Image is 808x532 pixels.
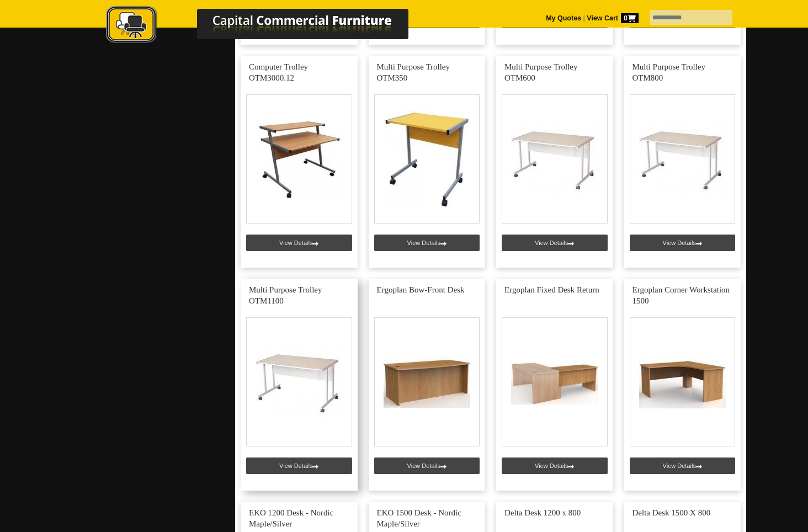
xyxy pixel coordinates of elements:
[546,14,581,22] a: My Quotes
[76,6,462,46] img: Capital Commercial Furniture Logo
[76,6,462,49] a: Capital Commercial Furniture Logo
[621,13,639,23] span: 0
[585,14,639,22] a: View Cart0
[587,14,639,22] strong: View Cart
